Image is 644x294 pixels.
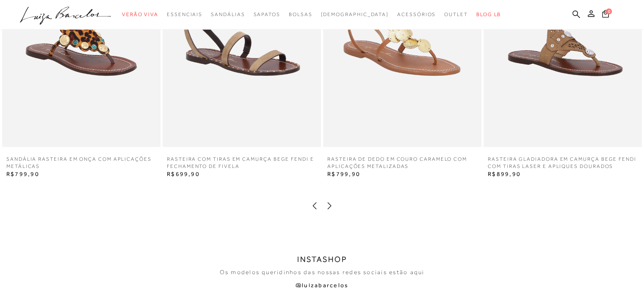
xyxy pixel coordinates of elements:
[296,280,348,289] a: @luizabarcelos
[488,170,521,177] span: R$899,90
[327,170,360,177] span: R$799,90
[2,155,160,170] a: SANDÁLIA RASTEIRA EM ONÇA COM APLICAÇÕES METÁLICAS
[321,11,389,17] span: [DEMOGRAPHIC_DATA]
[606,8,612,14] span: 0
[289,11,312,17] span: Bolsas
[122,7,158,22] a: noSubCategoriesText
[476,7,501,22] a: BLOG LB
[167,170,200,177] span: R$699,90
[167,11,202,17] span: Essenciais
[600,9,611,21] button: 0
[397,11,436,17] span: Acessórios
[6,170,39,177] span: R$799,90
[444,11,468,17] span: Outlet
[211,11,245,17] span: Sandálias
[253,11,280,17] span: Sapatos
[163,155,321,170] a: RASTEIRA COM TIRAS EM CAMURÇA BEGE FENDI E FECHAMENTO DE FIVELA
[297,255,347,264] h2: INSTASHOP
[211,7,245,22] a: noSubCategoriesText
[323,155,481,170] a: RASTEIRA DE DEDO EM COURO CARAMELO COM APLICAÇÕES METALIZADAS
[289,7,312,22] a: noSubCategoriesText
[220,268,425,276] p: Os modelos queridinhos das nossas redes sociais estão aqui
[321,7,389,22] a: noSubCategoriesText
[253,7,280,22] a: noSubCategoriesText
[476,11,501,17] span: BLOG LB
[397,7,436,22] a: noSubCategoriesText
[444,7,468,22] a: noSubCategoriesText
[122,11,158,17] span: Verão Viva
[484,155,642,170] a: RASTEIRA GLADIADORA EM CAMURÇA BEGE FENDI COM TIRAS LASER E APLIQUES DOURADOS
[167,7,202,22] a: noSubCategoriesText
